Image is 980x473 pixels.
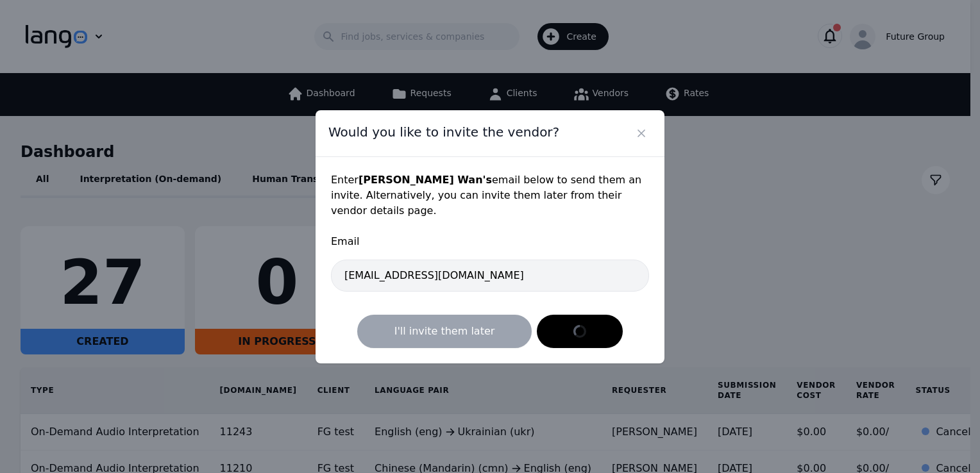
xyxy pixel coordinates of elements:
p: Enter email below to send them an invite. Alternatively, you can invite them later from their ven... [331,172,649,219]
span: Would you like to invite the vendor? [328,123,559,141]
input: Enter vendor email [331,260,649,292]
span: Email [331,234,649,249]
strong: [PERSON_NAME] Wan 's [359,174,492,186]
button: I'll invite them later [357,315,532,348]
button: Close [631,123,652,144]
